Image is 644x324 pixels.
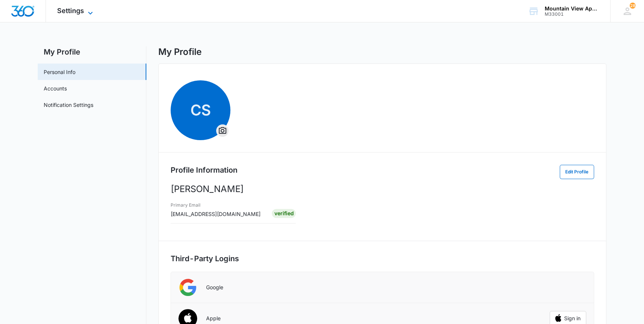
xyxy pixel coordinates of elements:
div: account id [545,12,599,17]
span: [EMAIL_ADDRESS][DOMAIN_NAME] [171,211,261,217]
span: CS [171,80,230,140]
button: Overflow Menu [217,125,228,137]
div: notifications count [629,3,635,9]
a: Notification Settings [44,101,93,109]
div: Verified [272,209,296,218]
p: Apple [206,315,221,322]
span: Settings [57,7,84,15]
a: Accounts [44,84,67,92]
h2: Profile Information [171,164,237,176]
h2: My Profile [38,46,146,58]
h2: Third-Party Logins [171,253,594,264]
a: Personal Info [44,68,75,76]
iframe: Sign in with Google Button [546,279,590,296]
p: Google [206,284,223,291]
span: 28 [629,3,635,9]
h3: Primary Email [171,202,261,209]
h1: My Profile [158,46,202,58]
span: CSOverflow Menu [171,80,230,140]
p: [PERSON_NAME] [171,182,594,196]
button: Edit Profile [560,165,594,179]
img: Google [178,278,197,297]
div: account name [545,6,599,12]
